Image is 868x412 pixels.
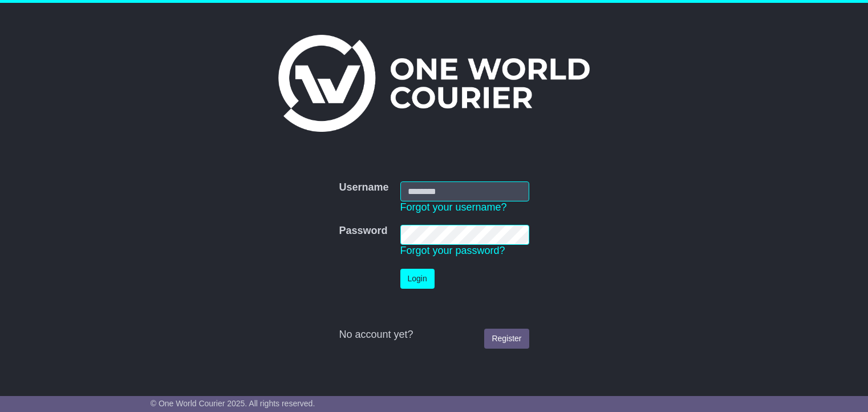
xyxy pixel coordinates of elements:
[151,399,315,408] span: © One World Courier 2025. All rights reserved.
[400,201,507,213] a: Forgot your username?
[400,245,505,256] a: Forgot your password?
[400,269,435,289] button: Login
[339,329,529,341] div: No account yet?
[339,181,388,194] label: Username
[484,329,529,349] a: Register
[339,225,387,237] label: Password
[278,35,590,132] img: One World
